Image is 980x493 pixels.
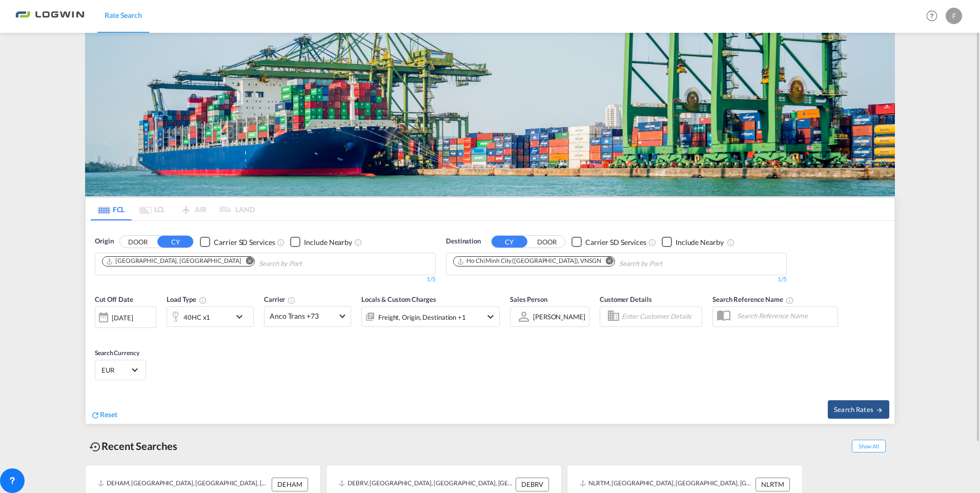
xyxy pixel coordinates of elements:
div: Carrier SD Services [214,237,275,248]
md-chips-wrap: Chips container. Use arrow keys to select chips. [100,253,360,272]
button: Search Ratesicon-arrow-right [828,400,889,419]
img: bild-fuer-ratentool.png [85,33,895,196]
img: bc73a0e0d8c111efacd525e4c8ad7d32.png [15,5,85,28]
button: CY [157,236,193,248]
div: 1/5 [446,275,787,284]
span: Search Currency [95,349,139,357]
md-icon: icon-chevron-down [484,311,497,323]
span: Destination [446,236,481,246]
div: [PERSON_NAME] [533,313,585,321]
md-select: Sales Person: Frank Wiedmeier [532,309,586,324]
div: F [946,8,962,24]
div: Press delete to remove this chip. [106,257,243,265]
div: Ho Chi Minh City (Saigon), VNSGN [457,257,601,265]
md-checkbox: Checkbox No Ink [290,236,352,247]
div: 40HC x1icon-chevron-down [167,306,254,327]
md-icon: icon-arrow-right [876,406,883,414]
md-pagination-wrapper: Use the left and right arrow keys to navigate between tabs [91,198,255,220]
div: Include Nearby [676,237,724,248]
md-icon: icon-information-outline [199,296,207,304]
div: icon-refreshReset [91,409,117,421]
button: DOOR [529,236,565,248]
div: [DATE] [95,306,156,328]
span: Show All [852,440,886,453]
div: Hamburg, DEHAM [106,257,241,265]
input: Chips input. [259,256,356,272]
div: Press delete to remove this chip. [457,257,603,265]
div: DEBRV, Bremerhaven, Germany, Western Europe, Europe [339,478,513,491]
md-datepicker: Select [95,326,103,340]
input: Search Reference Name [732,308,838,323]
span: Help [923,7,941,25]
span: Customer Details [600,295,651,303]
div: [DATE] [112,313,133,322]
div: Freight Origin Destination Factory Stuffingicon-chevron-down [361,306,500,327]
div: DEBRV [516,478,549,491]
md-icon: icon-chevron-down [233,311,251,323]
span: Cut Off Date [95,295,133,303]
div: 40HC x1 [183,310,210,324]
md-icon: Your search will be saved by the below given name [786,296,794,304]
div: DEHAM, Hamburg, Germany, Western Europe, Europe [98,478,269,491]
md-checkbox: Checkbox No Ink [200,236,275,247]
div: NLRTM, Rotterdam, Netherlands, Western Europe, Europe [580,478,753,491]
md-icon: Unchecked: Ignores neighbouring ports when fetching rates.Checked : Includes neighbouring ports w... [727,238,735,246]
md-checkbox: Checkbox No Ink [662,236,724,247]
span: Carrier [264,295,296,303]
span: Origin [95,236,113,246]
div: 1/5 [95,275,436,284]
span: Search Rates [834,405,883,414]
button: Remove [239,257,254,267]
input: Chips input. [619,256,717,272]
span: Reset [100,410,117,419]
div: Carrier SD Services [585,237,646,248]
button: CY [492,236,527,248]
input: Enter Customer Details [622,309,699,324]
md-icon: icon-refresh [91,410,100,420]
button: Remove [599,257,615,267]
md-icon: The selected Trucker/Carrierwill be displayed in the rate results If the rates are from another f... [288,296,296,304]
div: OriginDOOR CY Checkbox No InkUnchecked: Search for CY (Container Yard) services for all selected ... [86,221,894,423]
md-select: Select Currency: € EUREuro [100,362,140,377]
div: DEHAM [272,478,308,491]
md-checkbox: Checkbox No Ink [571,236,646,247]
div: Freight Origin Destination Factory Stuffing [378,310,466,324]
span: Load Type [167,295,207,303]
md-chips-wrap: Chips container. Use arrow keys to select chips. [452,253,721,272]
md-icon: Unchecked: Search for CY (Container Yard) services for all selected carriers.Checked : Search for... [277,238,285,246]
span: Sales Person [510,295,547,303]
div: Include Nearby [304,237,352,248]
div: NLRTM [756,478,790,491]
span: EUR [101,365,130,375]
div: Help [923,7,946,26]
span: Search Reference Name [712,295,794,303]
md-tab-item: FCL [91,198,132,220]
button: DOOR [120,236,156,248]
md-icon: Unchecked: Ignores neighbouring ports when fetching rates.Checked : Includes neighbouring ports w... [354,238,362,246]
span: Rate Search [105,11,142,19]
md-icon: Unchecked: Search for CY (Container Yard) services for all selected carriers.Checked : Search for... [648,238,657,246]
span: Anco Trans +73 [270,311,336,321]
md-icon: icon-backup-restore [89,441,101,453]
span: Locals & Custom Charges [361,295,436,303]
div: Recent Searches [85,435,181,458]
